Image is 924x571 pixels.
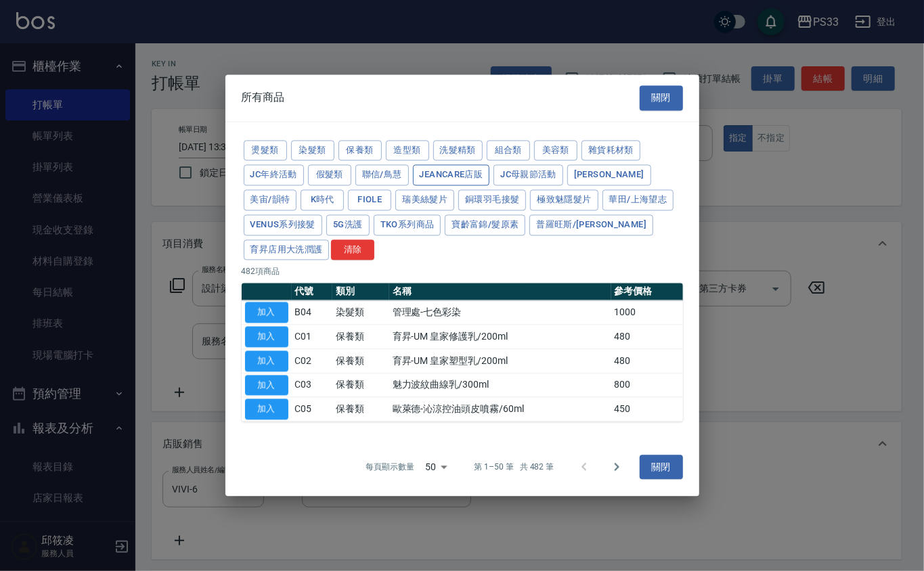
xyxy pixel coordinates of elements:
[640,85,683,110] button: 關閉
[458,189,526,210] button: 銅環羽毛接髮
[332,349,389,373] td: 保養類
[291,140,334,161] button: 染髮類
[389,283,611,301] th: 名稱
[245,399,288,420] button: 加入
[242,266,683,278] p: 482 項商品
[600,451,633,484] button: Go to next page
[292,373,333,397] td: C03
[292,283,333,301] th: 代號
[567,165,651,186] button: [PERSON_NAME]
[530,189,598,210] button: 極致魅隱髮片
[611,283,683,301] th: 參考價格
[332,300,389,325] td: 染髮類
[389,325,611,349] td: 育昇-UM 皇家修護乳/200ml
[308,165,351,186] button: 假髮類
[389,300,611,325] td: 管理處-七色彩染
[487,140,530,161] button: 組合類
[389,349,611,373] td: 育昇-UM 皇家塑型乳/200ml
[611,325,683,349] td: 480
[332,373,389,397] td: 保養類
[332,397,389,421] td: 保養類
[389,373,611,397] td: 魅力波紋曲線乳/300ml
[395,189,454,210] button: 瑞美絲髮片
[332,325,389,349] td: 保養類
[389,397,611,421] td: 歐萊德-沁涼控油頭皮噴霧/60ml
[640,455,683,480] button: 關閉
[244,214,322,235] button: Venus系列接髮
[244,189,297,210] button: 美宙/韻特
[292,325,333,349] td: C01
[245,350,288,371] button: 加入
[292,300,333,325] td: B04
[348,189,391,210] button: FIOLE
[534,140,577,161] button: 美容類
[245,326,288,347] button: 加入
[433,140,483,161] button: 洗髮精類
[611,300,683,325] td: 1000
[244,239,330,260] button: 育昇店用大洗潤護
[374,214,441,235] button: TKO系列商品
[338,140,382,161] button: 保養類
[301,189,344,210] button: K時代
[602,189,674,210] button: 華田/上海望志
[474,461,554,474] p: 第 1–50 筆 共 482 筆
[611,373,683,397] td: 800
[529,214,653,235] button: 普羅旺斯/[PERSON_NAME]
[242,91,285,105] span: 所有商品
[292,397,333,421] td: C05
[386,140,429,161] button: 造型類
[581,140,640,161] button: 雜貨耗材類
[413,165,490,186] button: JeanCare店販
[292,349,333,373] td: C02
[366,461,414,474] p: 每頁顯示數量
[245,302,288,323] button: 加入
[355,165,409,186] button: 聯信/鳥慧
[331,239,374,260] button: 清除
[493,165,563,186] button: JC母親節活動
[332,283,389,301] th: 類別
[244,165,304,186] button: JC年終活動
[420,449,452,485] div: 50
[611,397,683,421] td: 450
[611,349,683,373] td: 480
[245,375,288,396] button: 加入
[244,140,287,161] button: 燙髮類
[445,214,525,235] button: 寶齡富錦/髮原素
[326,214,370,235] button: 5G洗護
